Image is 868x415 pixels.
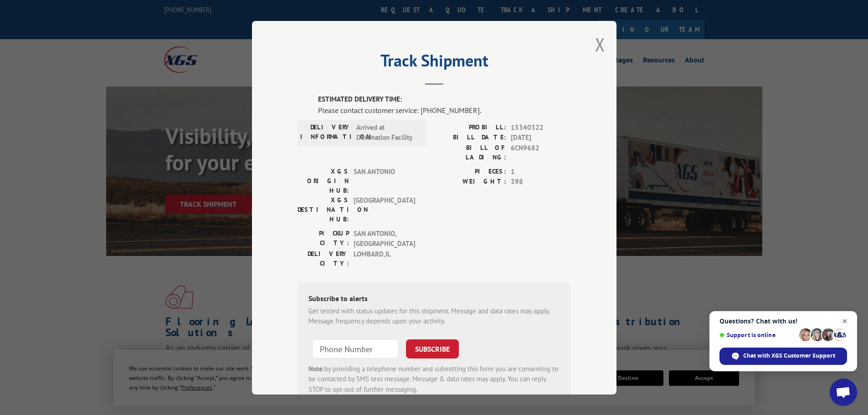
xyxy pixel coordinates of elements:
div: Subscribe to alerts [308,292,560,306]
span: 1 [511,166,571,177]
label: DELIVERY CITY: [298,249,349,268]
div: Get texted with status updates for this shipment. Message and data rates may apply. Message frequ... [308,306,560,326]
span: 6CN9682 [511,143,571,162]
h2: Track Shipment [298,54,571,72]
span: SAN ANTONIO , [GEOGRAPHIC_DATA] [354,228,415,249]
span: Close chat [839,316,851,327]
div: by providing a telephone number and submitting this form you are consenting to be contacted by SM... [308,364,560,395]
label: XGS DESTINATION HUB: [298,195,349,224]
button: SUBSCRIBE [406,339,459,358]
span: LOMBARD , IL [354,249,415,268]
span: [DATE] [511,133,571,143]
button: Close modal [595,32,605,56]
div: Chat with XGS Customer Support [719,348,847,365]
div: Please contact customer service: [PHONE_NUMBER]. [318,104,571,115]
span: Questions? Chat with us! [719,318,847,325]
span: Arrived at Destination Facility [356,122,418,143]
span: Support is online [719,332,796,338]
span: SAN ANTONIO [354,166,415,195]
label: PIECES: [434,166,506,177]
input: Phone Number [312,339,399,358]
span: Chat with XGS Customer Support [743,352,835,360]
label: BILL OF LADING: [434,143,506,162]
span: 398 [511,177,571,187]
div: Open chat [830,379,857,406]
span: [GEOGRAPHIC_DATA] [354,195,415,224]
label: PICKUP CITY: [298,228,349,249]
label: ESTIMATED DELIVERY TIME: [318,94,571,105]
span: 15340322 [511,122,571,133]
strong: Note: [308,364,324,373]
label: WEIGHT: [434,177,506,187]
label: PROBILL: [434,122,506,133]
label: BILL DATE: [434,133,506,143]
label: DELIVERY INFORMATION: [300,122,352,143]
label: XGS ORIGIN HUB: [298,166,349,195]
